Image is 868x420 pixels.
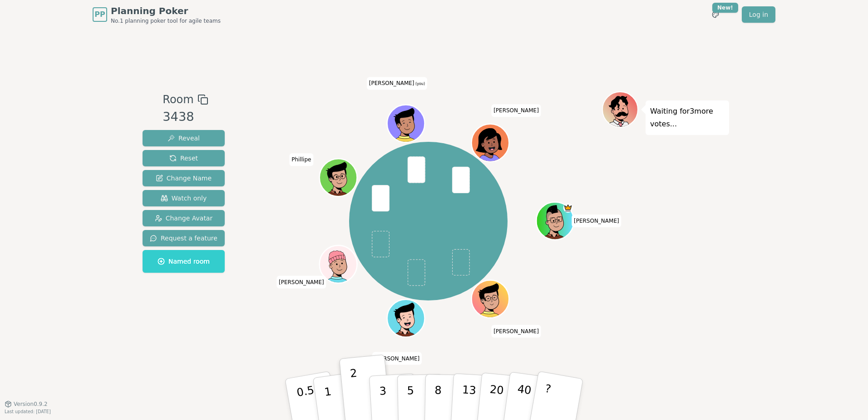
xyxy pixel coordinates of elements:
button: Request a feature [143,230,225,246]
span: Reveal [168,134,200,143]
button: Version0.9.2 [5,400,48,408]
button: New! [707,6,724,23]
button: Named room [143,250,225,273]
p: Waiting for 3 more votes... [650,105,725,130]
a: Log in [742,6,775,23]
span: PP [94,9,105,20]
p: 2 [350,367,361,416]
a: PPPlanning PokerNo.1 planning poker tool for agile teams [93,5,221,25]
span: (you) [414,82,425,86]
button: Click to change your avatar [389,106,424,141]
div: New! [712,3,738,13]
span: Click to change your name [572,215,621,227]
span: Room [163,91,193,108]
div: 3438 [163,108,208,126]
span: No.1 planning poker tool for agile teams [111,17,221,25]
button: Reveal [143,130,225,146]
button: Change Avatar [143,210,225,226]
span: Change Name [156,174,212,183]
span: Request a feature [150,234,217,243]
span: Click to change your name [289,154,313,166]
span: Named room [158,257,210,266]
span: Click to change your name [372,352,422,365]
span: Click to change your name [491,325,541,338]
button: Watch only [143,190,225,206]
span: Last updated: [DATE] [5,409,51,414]
span: Click to change your name [491,105,541,117]
span: Version 0.9.2 [14,400,48,408]
span: Click to change your name [276,276,326,289]
span: Change Avatar [155,214,213,223]
button: Reset [143,150,225,166]
span: Toce is the host [563,203,573,213]
span: Planning Poker [111,5,221,17]
span: Reset [169,154,198,163]
button: Change Name [143,170,225,186]
span: Click to change your name [367,77,427,90]
span: Watch only [161,194,207,203]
